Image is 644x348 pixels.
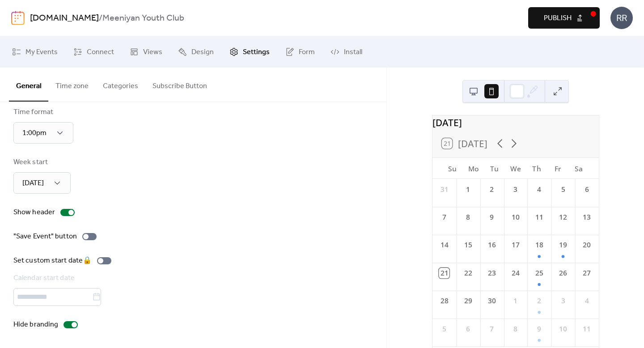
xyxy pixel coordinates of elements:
span: My Events [25,47,58,58]
div: 9 [534,324,544,334]
div: 16 [487,240,497,250]
div: 24 [510,268,521,278]
div: 6 [463,324,473,334]
div: 29 [463,296,473,306]
div: 7 [439,212,449,222]
a: Settings [223,40,276,64]
div: 19 [558,240,568,250]
div: Hide branding [13,319,58,330]
div: 18 [534,240,544,250]
div: Time format [13,107,72,118]
button: Time zone [48,68,96,101]
div: 14 [439,240,449,250]
div: We [505,158,526,179]
div: 3 [510,184,521,195]
div: Tu [484,158,505,179]
span: Design [191,47,214,58]
div: 10 [510,212,521,222]
div: 13 [581,212,592,222]
div: Show header [13,207,55,218]
div: 31 [439,184,449,195]
div: 21 [439,268,449,278]
span: Views [143,47,162,58]
b: Meeniyan Youth Club [102,10,184,27]
div: Fr [547,158,568,179]
a: Install [324,40,369,64]
div: 30 [487,296,497,306]
div: [DATE] [432,115,599,129]
div: "Save Event" button [13,231,77,242]
span: [DATE] [22,176,44,190]
div: Th [526,158,547,179]
div: 7 [487,324,497,334]
div: Sa [568,158,589,179]
span: Connect [87,47,114,58]
a: My Events [5,40,64,64]
div: 10 [558,324,568,334]
span: Form [299,47,315,58]
button: Categories [96,68,145,101]
button: Subscribe Button [145,68,214,101]
div: 15 [463,240,473,250]
a: [DOMAIN_NAME] [30,10,99,27]
div: 11 [534,212,544,222]
div: 26 [558,268,568,278]
div: 1 [463,184,473,195]
div: 2 [487,184,497,195]
div: 4 [581,296,592,306]
div: 8 [510,324,521,334]
a: Design [171,40,220,64]
div: 23 [487,268,497,278]
div: 9 [487,212,497,222]
div: 5 [558,184,568,195]
div: 25 [534,268,544,278]
div: 22 [463,268,473,278]
div: RR [610,7,633,29]
div: 2 [534,296,544,306]
a: Form [279,40,322,64]
div: 3 [558,296,568,306]
div: Su [441,158,462,179]
span: Publish [544,13,572,24]
span: Settings [243,47,270,58]
button: General [9,68,48,102]
div: 17 [510,240,521,250]
span: Install [344,47,362,58]
div: 5 [439,324,449,334]
div: Mo [463,158,484,179]
div: 27 [581,268,592,278]
div: 8 [463,212,473,222]
div: 12 [558,212,568,222]
div: 6 [581,184,592,195]
img: logo [11,11,25,25]
a: Connect [67,40,121,64]
a: Views [123,40,169,64]
div: 4 [534,184,544,195]
div: 1 [510,296,521,306]
b: / [99,10,102,27]
div: 11 [581,324,592,334]
div: Week start [13,157,69,168]
div: 28 [439,296,449,306]
span: 1:00pm [22,126,47,140]
button: Publish [528,7,600,29]
div: 20 [581,240,592,250]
